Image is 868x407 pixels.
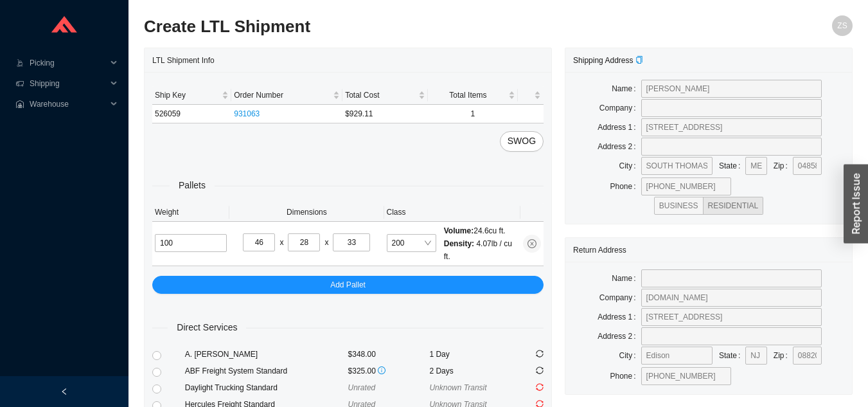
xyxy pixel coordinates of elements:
[279,236,283,249] div: x
[612,80,641,98] label: Name
[610,367,641,385] label: Phone
[659,201,698,210] span: BUSINESS
[60,388,68,395] span: left
[378,366,385,374] span: info-circle
[152,105,231,123] td: 526059
[152,86,231,105] th: Ship Key sortable
[324,236,328,249] div: x
[598,118,641,136] label: Address 1
[444,237,518,263] div: 4.07 lb / cu ft.
[518,86,544,105] th: undefined sortable
[837,15,847,36] span: ZS
[330,278,366,291] span: Add Pallet
[635,54,643,67] div: Copy
[619,347,641,365] label: City
[719,347,745,365] label: State
[635,56,643,64] span: copy
[348,383,376,392] span: Unrated
[185,348,348,361] div: A. [PERSON_NAME]
[30,53,107,73] span: Picking
[345,89,415,102] span: Total Cost
[573,238,844,262] div: Return Address
[168,320,246,335] span: Direct Services
[288,233,320,251] input: W
[348,348,430,361] div: $348.00
[185,365,348,377] div: ABF Freight System Standard
[523,235,541,253] button: close-circle
[428,105,518,123] td: 1
[170,178,215,193] span: Pallets
[774,347,793,365] label: Zip
[536,383,544,391] span: sync
[619,157,641,175] label: City
[610,177,641,195] label: Phone
[155,89,219,102] span: Ship Key
[152,203,229,222] th: Weight
[144,15,675,38] h2: Create LTL Shipment
[384,203,521,222] th: Class
[231,86,342,105] th: Order Number sortable
[536,350,544,357] span: sync
[229,203,384,222] th: Dimensions
[429,348,511,361] div: 1 Day
[573,56,643,65] span: Shipping Address
[342,86,427,105] th: Total Cost sortable
[429,383,486,392] span: Unknown Transit
[444,239,474,248] span: Density:
[599,99,641,117] label: Company
[234,109,260,118] a: 931063
[30,73,107,94] span: Shipping
[429,365,511,377] div: 2 Days
[612,269,641,287] label: Name
[774,157,793,175] label: Zip
[243,233,275,251] input: L
[342,105,427,123] td: $929.11
[234,89,330,102] span: Order Number
[152,276,544,294] button: Add Pallet
[719,157,745,175] label: State
[536,366,544,374] span: sync
[598,327,641,345] label: Address 2
[444,224,518,237] div: 24.6 cu ft.
[392,235,431,251] span: 200
[444,226,474,235] span: Volume:
[428,86,518,105] th: Total Items sortable
[598,138,641,156] label: Address 2
[500,131,544,152] button: SWOG
[708,201,759,210] span: RESIDENTIAL
[348,365,430,377] div: $325.00
[152,48,544,72] div: LTL Shipment Info
[333,233,370,251] input: H
[430,89,506,102] span: Total Items
[30,94,107,114] span: Warehouse
[598,308,641,326] label: Address 1
[599,289,641,307] label: Company
[185,381,348,394] div: Daylight Trucking Standard
[508,134,536,149] span: SWOG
